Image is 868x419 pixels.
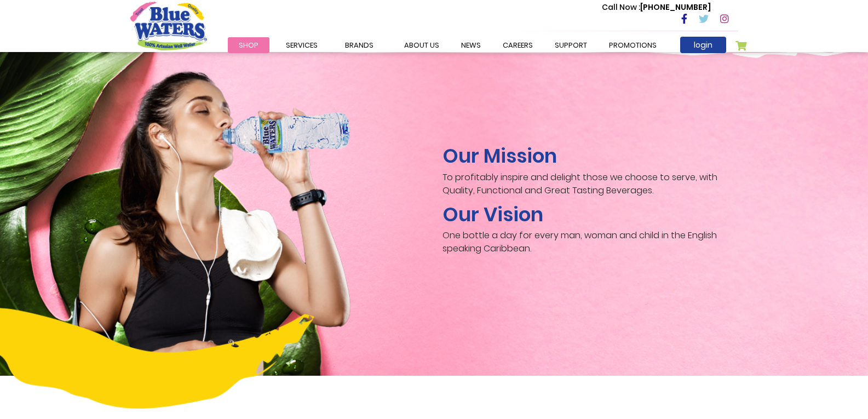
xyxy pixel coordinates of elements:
[598,37,668,53] a: Promotions
[286,40,318,50] span: Services
[602,2,711,13] p: [PHONE_NUMBER]
[442,203,738,226] h2: Our Vision
[442,229,738,255] p: One bottle a day for every man, woman and child in the English speaking Caribbean.
[442,144,738,168] h2: Our Mission
[602,2,640,13] span: Call Now :
[544,37,598,53] a: support
[345,40,373,50] span: Brands
[130,2,207,50] a: store logo
[442,171,738,197] p: To profitably inspire and delight those we choose to serve, with Quality, Functional and Great Ta...
[239,40,258,50] span: Shop
[492,37,544,53] a: careers
[393,37,450,53] a: about us
[680,37,726,53] a: login
[450,37,492,53] a: News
